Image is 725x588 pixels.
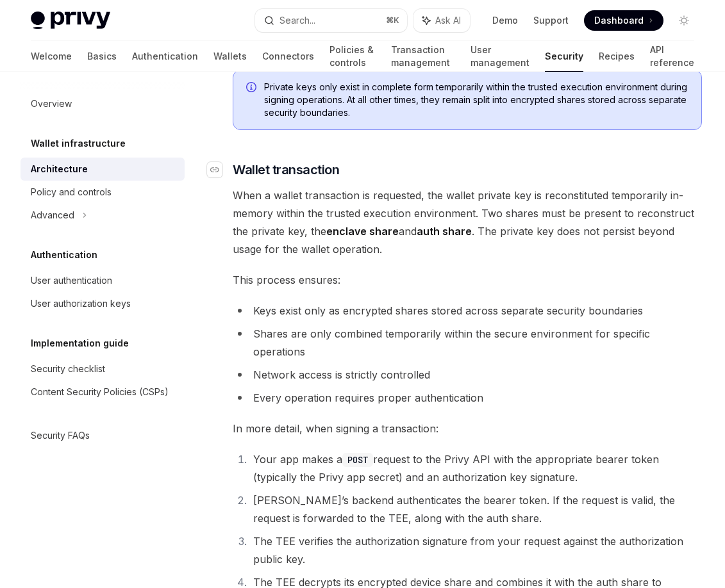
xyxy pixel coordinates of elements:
h5: Authentication [31,247,97,263]
a: Authentication [132,41,198,72]
a: Wallets [213,41,247,72]
a: Welcome [31,41,72,72]
a: API reference [650,41,694,72]
span: When a wallet transaction is requested, the wallet private key is reconstituted temporarily in-me... [233,186,702,258]
a: Transaction management [391,41,455,72]
li: The TEE verifies the authorization signature from your request against the authorization public key. [249,532,702,568]
div: Search... [279,13,315,28]
div: Advanced [31,208,74,223]
li: [PERSON_NAME]’s backend authenticates the bearer token. If the request is valid, the request is f... [249,491,702,527]
a: Dashboard [584,10,663,31]
span: This process ensures: [233,271,702,289]
span: ⌘ K [386,15,399,26]
div: Security FAQs [31,428,90,443]
a: User management [471,41,529,72]
a: Recipes [599,41,635,72]
div: Content Security Policies (CSPs) [31,384,169,400]
div: Policy and controls [31,184,112,200]
a: User authentication [21,269,185,292]
span: Dashboard [594,14,644,27]
button: Ask AI [413,9,470,32]
li: Every operation requires proper authentication [233,389,702,407]
div: Security checklist [31,361,105,377]
div: Architecture [31,161,88,177]
div: Overview [31,96,72,111]
li: Your app makes a request to the Privy API with the appropriate bearer token (typically the Privy ... [249,450,702,486]
a: Navigate to header [207,161,233,179]
img: light logo [31,12,110,29]
a: Architecture [21,158,185,181]
a: Overview [21,92,185,115]
span: In more detail, when signing a transaction: [233,420,702,437]
h5: Implementation guide [31,336,129,351]
svg: Info [246,82,259,95]
li: Shares are only combined temporarily within the secure environment for specific operations [233,325,702,361]
code: POST [342,453,373,467]
a: Connectors [262,41,314,72]
strong: enclave share [326,225,399,238]
a: Support [533,14,569,27]
a: Demo [492,14,518,27]
a: Security [545,41,583,72]
a: Policies & controls [329,41,376,72]
span: Wallet transaction [233,161,339,179]
div: User authentication [31,273,112,288]
div: User authorization keys [31,296,131,311]
span: Private keys only exist in complete form temporarily within the trusted execution environment dur... [264,81,688,119]
a: Security checklist [21,357,185,380]
li: Keys exist only as encrypted shares stored across separate security boundaries [233,302,702,320]
a: User authorization keys [21,292,185,315]
span: Ask AI [435,14,461,27]
a: Basics [87,41,117,72]
li: Network access is strictly controlled [233,366,702,384]
a: Security FAQs [21,424,185,447]
button: Search...⌘K [255,9,406,32]
a: Content Security Policies (CSPs) [21,380,185,404]
strong: auth share [417,225,472,238]
button: Toggle dark mode [674,10,694,31]
a: Policy and controls [21,181,185,204]
h5: Wallet infrastructure [31,136,126,151]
